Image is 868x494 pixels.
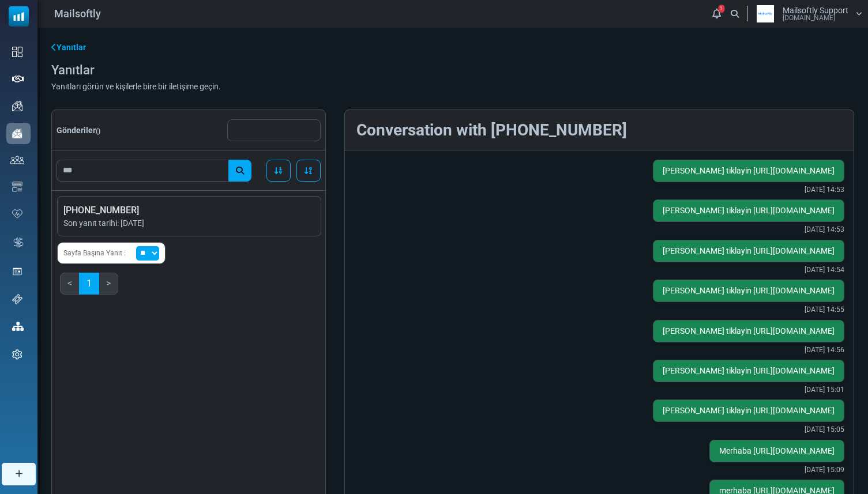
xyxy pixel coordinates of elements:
[12,101,22,111] img: campaigns-icon.png
[9,6,29,27] img: mailsoftly_icon_blue_white.svg
[653,360,844,382] div: [PERSON_NAME] tiklayin [URL][DOMAIN_NAME]
[51,63,221,77] div: Yanıtlar
[54,6,101,21] span: Mailsoftly
[57,126,100,135] span: Gönderiler
[10,156,24,164] img: contacts-icon.svg
[805,304,844,315] small: [DATE] 14:55
[805,384,844,395] small: [DATE] 15:01
[805,345,844,355] small: [DATE] 14:56
[709,6,724,21] a: 1
[653,199,844,222] div: [PERSON_NAME] tiklayin [URL][DOMAIN_NAME]
[653,160,844,182] div: [PERSON_NAME] tiklayin [URL][DOMAIN_NAME]
[96,127,100,135] span: ()
[12,47,22,57] img: dashboard-icon.svg
[63,248,126,258] span: Sayfa Başına Yanıt :
[709,440,844,462] div: Merhaba [URL][DOMAIN_NAME]
[51,42,86,54] a: Yanıtlar
[653,320,844,342] div: [PERSON_NAME] tiklayin [URL][DOMAIN_NAME]
[805,424,844,435] small: [DATE] 15:05
[12,129,22,138] img: campaigns-icon-active.png
[718,5,724,13] span: 1
[79,273,99,295] a: 1
[805,465,844,475] small: [DATE] 15:09
[751,5,862,22] a: User Logo Mailsoftly Support [DOMAIN_NAME]
[12,294,22,304] img: support-icon.svg
[653,240,844,262] div: [PERSON_NAME] tiklayin [URL][DOMAIN_NAME]
[57,270,120,297] nav: Page
[783,14,835,21] span: [DOMAIN_NAME]
[351,118,848,142] div: Conversation with [PHONE_NUMBER]
[653,280,844,302] div: [PERSON_NAME] tiklayin [URL][DOMAIN_NAME]
[12,349,22,360] img: settings-icon.svg
[63,203,315,217] span: [PHONE_NUMBER]
[63,217,315,229] span: Son yanıt tarihi: [DATE]
[12,182,22,192] img: email-templates-icon.svg
[783,6,848,14] span: Mailsoftly Support
[751,5,780,22] img: User Logo
[12,236,25,249] img: workflow.svg
[805,184,844,195] small: [DATE] 14:53
[805,224,844,235] small: [DATE] 14:53
[805,265,844,275] small: [DATE] 14:54
[653,399,844,422] div: [PERSON_NAME] tiklayin [URL][DOMAIN_NAME]
[12,209,22,218] img: domain-health-icon.svg
[12,266,22,277] img: landing_pages.svg
[51,82,221,91] div: Yanıtları görün ve kişilerle bire bir iletişime geçin.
